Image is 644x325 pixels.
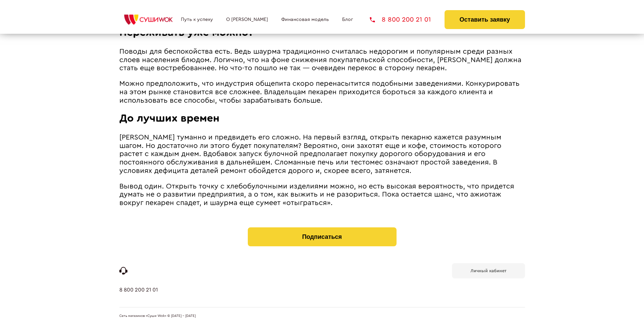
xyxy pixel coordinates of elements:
a: Личный кабинет [452,263,525,278]
a: 8 800 200 21 01 [370,16,431,23]
span: Поводы для беспокойства есть. Ведь шаурма традиционно считалась недорогим и популярным среди разн... [119,48,521,72]
span: [PERSON_NAME] туманно и предвидеть его сложно. На первый взгляд, открыть пекарню кажется разумным... [119,134,501,174]
span: Сеть магазинов «Суши Wok» © [DATE] - [DATE] [119,314,196,318]
span: До лучших времен [119,113,219,124]
a: 8 800 200 21 01 [119,287,158,307]
span: Переживать уже можно? [119,27,254,38]
button: Подписаться [248,227,397,246]
span: 8 800 200 21 01 [382,16,431,23]
a: Блог [342,17,353,22]
button: Оставить заявку [445,10,525,29]
span: Можно предположить, что индустрия общепита скоро перенасытится подобными заведениями. Конкурирова... [119,80,520,104]
a: Финансовая модель [281,17,329,22]
a: Путь к успеху [181,17,213,22]
a: О [PERSON_NAME] [226,17,268,22]
span: Вывод один. Открыть точку с хлебобулочными изделиями можно, но есть высокая вероятность, что прид... [119,183,514,206]
b: Личный кабинет [471,269,506,273]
